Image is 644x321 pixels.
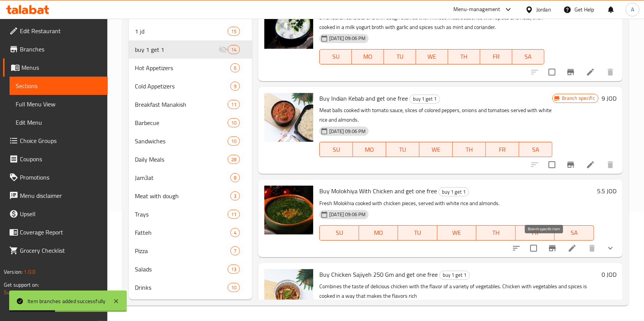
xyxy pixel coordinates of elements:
[228,210,240,219] div: items
[129,114,252,132] div: Barbecue10
[319,106,552,125] p: Meat balls cooked with tomato sauce, slices of colored peppers, onions and tomatoes served with w...
[526,240,542,256] span: Select to update
[20,228,102,237] span: Coverage Report
[555,225,594,241] button: SA
[480,49,512,64] button: FR
[558,227,591,238] span: SA
[519,142,552,157] button: SA
[561,63,580,81] button: Branch-specific-item
[326,211,369,218] span: [DATE] 09:06 PM
[3,223,108,241] a: Coverage Report
[3,186,108,205] a: Menu disclaimer
[4,267,23,277] span: Version:
[583,239,601,257] button: delete
[135,283,228,292] span: Drinks
[3,22,108,40] a: Edit Restaurant
[24,267,36,277] span: 1.0.0
[129,40,252,59] div: buy 1 get 114
[228,266,239,273] span: 13
[440,271,469,279] span: buy 1 get 1
[218,45,228,54] svg: Inactive section
[456,144,483,155] span: TH
[230,173,240,182] div: items
[28,297,105,305] div: Item branches added successfully
[355,51,381,62] span: MO
[437,225,477,241] button: WE
[602,269,616,280] h6: 0 JOD
[135,82,230,91] div: Cold Appetizers
[231,247,239,255] span: 7
[422,144,450,155] span: WE
[419,51,445,62] span: WE
[326,128,369,135] span: [DATE] 09:06 PM
[359,225,398,241] button: MO
[129,187,252,205] div: Meat with dough3
[16,81,102,90] span: Sections
[16,100,102,109] span: Full Menu View
[228,284,239,291] span: 10
[20,136,102,145] span: Choice Groups
[319,199,594,208] p: Fresh Molokhia cooked with chicken pieces, served with white rice and almonds.
[536,5,551,14] div: Jordan
[489,144,516,155] span: FR
[323,227,356,238] span: SU
[602,93,616,104] h6: 9 JOD
[135,27,228,36] div: 1 jd
[264,186,313,234] img: Buy Molokhiya With Chicken and get one free
[129,22,252,40] div: 1 jd15
[228,155,240,164] div: items
[135,210,228,219] div: Trays
[352,49,384,64] button: MO
[228,27,240,36] div: items
[409,95,440,104] div: buy 1 get 1
[3,205,108,223] a: Upsell
[129,150,252,169] div: Daily Meals28
[228,283,240,292] div: items
[440,227,474,238] span: WE
[353,142,386,157] button: MO
[228,138,239,145] span: 10
[631,5,634,14] span: A
[326,35,369,42] span: [DATE] 09:06 PM
[228,100,240,109] div: items
[135,155,228,164] span: Daily Meals
[228,136,240,146] div: items
[3,58,108,77] a: Menus
[323,144,350,155] span: SU
[228,211,239,218] span: 11
[129,260,252,278] div: Salads13
[453,142,486,157] button: TH
[20,191,102,200] span: Menu disclaimer
[21,63,102,72] span: Menus
[228,101,239,108] span: 11
[10,77,108,95] a: Sections
[135,265,228,274] span: Salads
[10,113,108,132] a: Edit Menu
[129,242,252,260] div: Pizza7
[129,205,252,223] div: Trays11
[519,227,552,238] span: FR
[10,95,108,113] a: Full Menu View
[3,168,108,186] a: Promotions
[135,63,230,72] span: Hot Appetizers
[135,100,228,109] span: Breakfast Manakish
[483,51,509,62] span: FR
[230,191,240,201] div: items
[543,239,561,257] button: Branch-specific-item
[559,95,598,102] span: Branch specific
[129,169,252,187] div: Jam3at8
[20,173,102,182] span: Promotions
[135,246,230,255] span: Pizza
[135,173,230,182] span: Jam3at
[228,119,239,127] span: 10
[561,156,580,174] button: Branch-specific-item
[231,193,239,200] span: 3
[439,188,469,196] span: buy 1 get 1
[439,271,470,280] div: buy 1 get 1
[362,227,395,238] span: MO
[319,185,437,197] span: Buy Molokhiya With Chicken and get one free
